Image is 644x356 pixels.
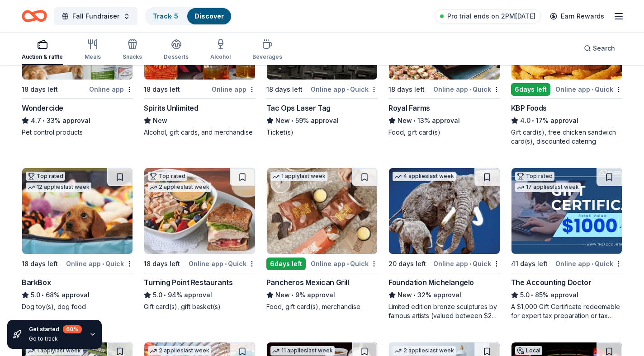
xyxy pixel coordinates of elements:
span: • [347,86,349,93]
span: • [532,117,534,124]
div: Beverages [252,53,282,61]
span: • [164,291,166,299]
div: 6 days left [511,83,550,96]
div: Food, gift card(s) [388,128,500,137]
div: Foundation Michelangelo [388,277,474,288]
div: Top rated [148,172,187,181]
button: Meals [85,35,101,65]
span: • [414,117,416,124]
a: Earn Rewards [545,8,610,24]
div: Pancheros Mexican Grill [266,277,349,288]
span: • [469,260,471,267]
div: Gift card(s), gift basket(s) [144,302,255,311]
div: 68% approval [22,290,133,300]
span: 5.0 [31,290,40,300]
a: Pro trial ends on 2PM[DATE] [435,9,541,23]
span: New [275,290,290,300]
a: Image for BarkBoxTop rated12 applieslast week18 days leftOnline app•QuickBarkBox5.0•68% approvalD... [22,168,133,311]
div: 4 applies last week [393,172,456,181]
img: Image for The Accounting Doctor [511,168,622,254]
a: Track· 5 [153,12,178,20]
div: Online app Quick [433,258,500,269]
div: Alcohol, gift cards, and merchandise [144,128,255,137]
div: Online app [89,84,133,95]
div: 18 days left [144,84,180,95]
span: • [291,291,294,299]
div: 2 applies last week [393,346,456,356]
div: 94% approval [144,290,255,300]
span: • [531,291,533,299]
span: New [398,115,412,126]
div: Turning Point Restaurants [144,277,232,288]
div: 11 applies last week [270,346,335,356]
div: 9% approval [266,290,378,300]
span: • [414,291,416,299]
div: Online app [212,84,256,95]
div: Top rated [26,172,65,181]
div: Pet control products [22,128,133,137]
div: Local [515,346,542,355]
span: 5.0 [153,290,162,300]
div: 17 applies last week [515,183,581,192]
div: Online app Quick [555,84,622,95]
div: Limited edition bronze sculptures by famous artists (valued between $2k to $7k; proceeds will spl... [388,302,500,320]
div: 85% approval [511,290,622,300]
button: Snacks [123,35,142,65]
span: • [102,260,104,267]
button: Beverages [252,35,282,65]
div: Snacks [123,53,142,61]
span: New [153,115,167,126]
div: 2 applies last week [148,183,211,192]
div: Tac Ops Laser Tag [266,103,331,113]
div: 33% approval [22,115,133,126]
span: • [291,117,294,124]
span: New [398,290,412,300]
div: Ticket(s) [266,128,378,137]
span: • [469,86,471,93]
div: Online app Quick [433,84,500,95]
div: Auction & raffle [22,53,63,61]
div: 59% approval [266,115,378,126]
div: Desserts [164,53,189,61]
a: Discover [194,12,224,20]
div: 60 % [63,325,82,333]
div: Wondercide [22,103,63,113]
div: Online app Quick [311,258,378,269]
span: Pro trial ends on 2PM[DATE] [447,11,535,22]
a: Home [22,5,47,27]
img: Image for Turning Point Restaurants [144,168,255,254]
img: Image for Foundation Michelangelo [389,168,499,254]
div: Meals [85,53,101,61]
span: • [347,260,349,267]
button: Fall Fundraiser [54,7,137,25]
span: Search [593,43,615,54]
a: Image for Turning Point RestaurantsTop rated2 applieslast week18 days leftOnline app•QuickTurning... [144,168,255,311]
div: The Accounting Doctor [511,277,592,288]
div: 18 days left [22,258,58,269]
span: • [592,86,593,93]
a: Image for Pancheros Mexican Grill1 applylast week6days leftOnline app•QuickPancheros Mexican Gril... [266,168,378,311]
button: Desserts [164,35,189,65]
div: BarkBox [22,277,51,288]
div: Online app Quick [189,258,256,269]
div: 2 applies last week [148,346,211,356]
div: Spirits Unlimited [144,103,198,113]
div: 6 days left [266,258,306,270]
div: KBP Foods [511,103,547,113]
span: New [275,115,290,126]
div: Dog toy(s), dog food [22,302,133,311]
div: Royal Farms [388,103,430,113]
img: Image for Pancheros Mexican Grill [267,168,377,254]
div: 18 days left [388,84,425,95]
div: Online app Quick [555,258,622,269]
div: Get started [29,325,82,333]
span: 5.0 [520,290,530,300]
div: Gift card(s), free chicken sandwich card(s), discounted catering [511,128,622,146]
div: 41 days left [511,258,548,269]
span: Fall Fundraiser [72,11,119,22]
img: Image for BarkBox [22,168,133,254]
span: 4.0 [520,115,530,126]
div: 18 days left [144,258,180,269]
div: 1 apply last week [270,172,327,181]
div: 20 days left [388,258,426,269]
